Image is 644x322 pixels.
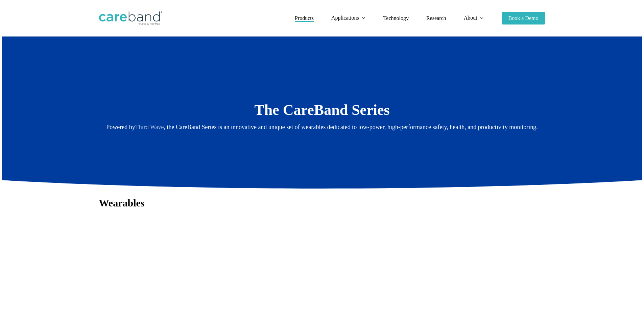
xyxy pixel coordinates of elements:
span: About [464,15,477,21]
span: Book a Demo [508,15,539,21]
span: Technology [383,15,409,21]
p: Powered by , the CareBand Series is an innovative and unique set of wearables dedicated to low-po... [99,122,545,132]
a: Research [426,16,446,21]
a: Applications [331,15,366,21]
a: Book a Demo [502,16,545,21]
a: About [464,15,484,21]
a: Products [295,16,314,21]
h3: Wearables [99,197,545,209]
a: Technology [383,16,409,21]
a: Third Wave [135,124,164,130]
img: CareBand [99,11,162,25]
h2: The CareBand Series [99,101,545,119]
span: Applications [331,15,359,21]
span: Products [295,15,314,21]
span: Research [426,15,446,21]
